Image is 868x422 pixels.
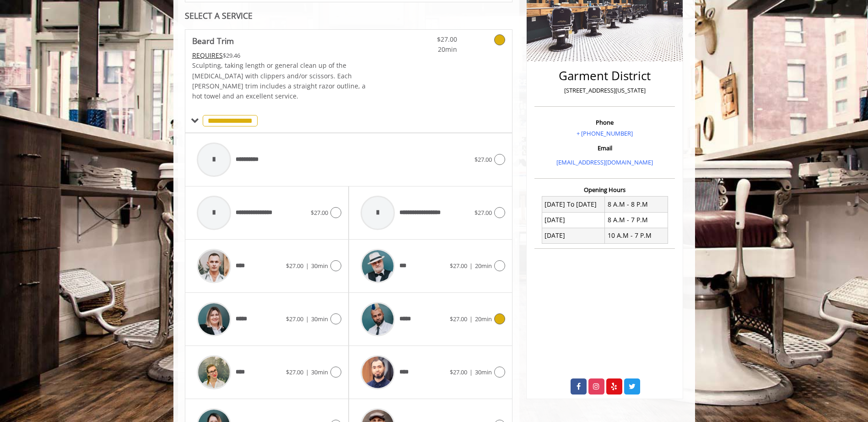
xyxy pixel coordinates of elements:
span: 30min [311,262,328,270]
span: | [306,368,309,376]
span: $27.00 [403,34,457,44]
p: Sculpting, taking length or general clean up of the [MEDICAL_DATA] with clippers and/or scissors.... [192,60,376,102]
div: $29.46 [192,50,376,60]
td: [DATE] [542,228,605,243]
span: This service needs some Advance to be paid before we block your appointment [192,51,223,60]
h3: Opening Hours [534,186,675,193]
div: SELECT A SERVICE [185,11,513,20]
td: [DATE] [542,212,605,228]
span: $27.00 [450,315,467,323]
td: 10 A.M - 7 P.M [605,228,668,243]
span: 20min [475,315,492,323]
span: $27.00 [311,208,328,217]
span: 30min [311,368,328,376]
h2: Garment District [537,69,673,82]
h3: Email [537,145,673,151]
td: 8 A.M - 8 P.M [605,197,668,212]
span: 20min [403,44,457,55]
span: | [469,368,473,376]
span: 30min [475,368,492,376]
span: | [306,315,309,323]
a: [EMAIL_ADDRESS][DOMAIN_NAME] [556,158,653,166]
span: 30min [311,315,328,323]
span: | [306,262,309,270]
span: $27.00 [450,368,467,376]
span: $27.00 [474,208,492,217]
span: $27.00 [286,368,303,376]
span: 20min [475,262,492,270]
td: 8 A.M - 7 P.M [605,212,668,228]
span: $27.00 [450,262,467,270]
span: $27.00 [474,155,492,164]
span: | [469,315,473,323]
a: + [PHONE_NUMBER] [577,129,633,137]
h3: Phone [537,119,673,126]
span: | [469,262,473,270]
span: $27.00 [286,315,303,323]
b: Beard Trim [192,34,234,47]
span: $27.00 [286,262,303,270]
td: [DATE] To [DATE] [542,197,605,212]
p: [STREET_ADDRESS][US_STATE] [537,86,673,95]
